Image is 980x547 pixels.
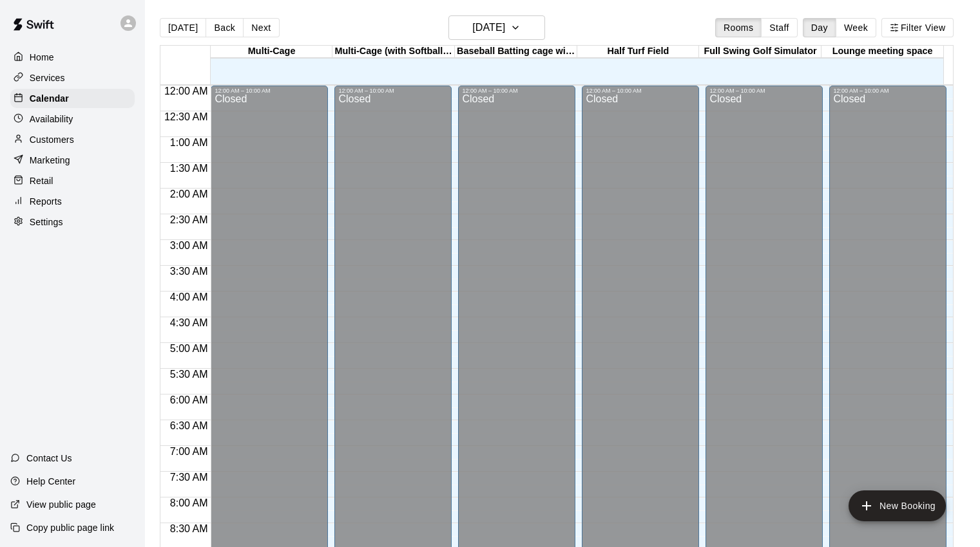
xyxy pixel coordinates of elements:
a: Marketing [10,151,135,170]
button: Staff [761,18,798,37]
span: 2:00 AM [167,189,211,199]
span: 12:00 AM [161,86,211,97]
button: Week [836,18,876,37]
a: Reports [10,192,135,211]
span: 5:00 AM [167,343,211,354]
a: Retail [10,171,135,190]
div: 12:00 AM – 10:00 AM [215,88,324,94]
span: 2:30 AM [167,214,211,225]
p: Marketing [30,154,70,167]
button: Filter View [881,18,954,37]
span: 5:30 AM [167,369,211,380]
p: Contact Us [26,452,72,465]
span: 7:00 AM [167,446,211,457]
span: 3:00 AM [167,240,211,251]
p: Copy public page link [26,521,114,534]
a: Services [10,68,135,88]
span: 7:30 AM [167,472,211,483]
a: Customers [10,130,135,149]
div: 12:00 AM – 10:00 AM [709,88,819,94]
span: 3:30 AM [167,266,211,277]
div: Multi-Cage [211,46,333,58]
p: Services [30,71,65,84]
span: 4:30 AM [167,317,211,328]
div: Full Swing Golf Simulator [699,46,821,58]
button: add [849,490,946,521]
div: 12:00 AM – 10:00 AM [833,88,943,94]
span: 6:30 AM [167,420,211,431]
h6: [DATE] [472,19,505,37]
span: 12:30 AM [161,111,211,122]
div: 12:00 AM – 10:00 AM [338,88,448,94]
span: 4:00 AM [167,292,211,302]
p: Reports [30,195,62,208]
button: Next [243,18,279,37]
p: Retail [30,174,53,187]
div: Multi-Cage (with Softball Machine) [332,46,455,58]
p: View public page [26,498,96,511]
a: Availability [10,109,135,129]
span: 8:30 AM [167,523,211,534]
a: Home [10,48,135,67]
div: 12:00 AM – 10:00 AM [586,88,695,94]
p: Availability [30,113,73,125]
button: [DATE] [448,15,545,40]
div: Baseball Batting cage with HITRAX [455,46,577,58]
p: Home [30,51,54,64]
a: Calendar [10,89,135,108]
div: Lounge meeting space [821,46,944,58]
button: Day [803,18,836,37]
a: Settings [10,212,135,232]
p: Calendar [30,92,69,105]
button: Back [206,18,244,37]
button: Rooms [715,18,762,37]
span: 1:30 AM [167,163,211,174]
p: Settings [30,216,63,228]
div: Half Turf Field [577,46,700,58]
p: Help Center [26,475,75,488]
span: 1:00 AM [167,137,211,148]
button: [DATE] [160,18,206,37]
div: 12:00 AM – 10:00 AM [462,88,572,94]
span: 6:00 AM [167,394,211,405]
span: 8:00 AM [167,497,211,508]
p: Customers [30,133,74,146]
